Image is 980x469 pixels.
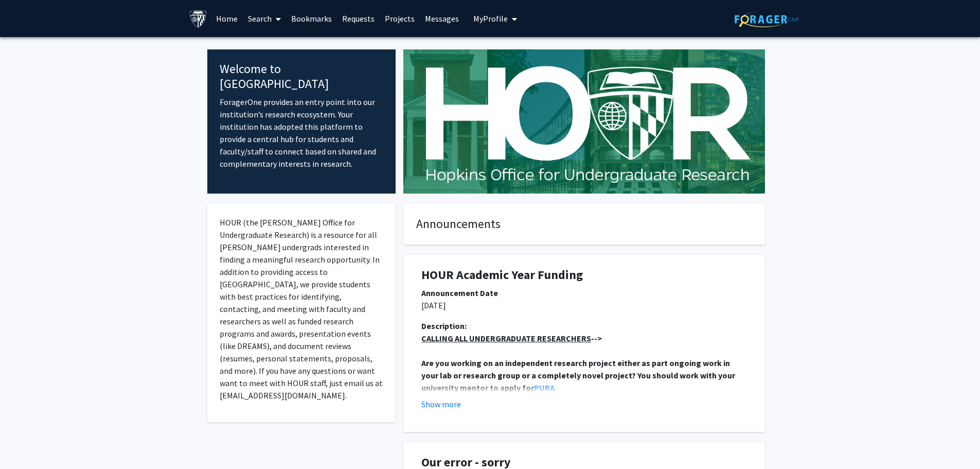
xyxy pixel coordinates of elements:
u: CALLING ALL UNDERGRADUATE RESEARCHERS [421,333,591,343]
a: PURA [534,383,555,393]
a: Requests [337,1,380,37]
p: [DATE] [421,299,747,311]
span: My Profile [473,13,508,24]
strong: --> [421,333,602,343]
div: Description: [421,320,747,332]
div: Announcement Date [421,287,747,299]
img: ForagerOne Logo [735,11,799,27]
strong: Are you working on an independent research project either as part ongoing work in your lab or res... [421,358,737,393]
h1: HOUR Academic Year Funding [421,268,747,283]
h4: Welcome to [GEOGRAPHIC_DATA] [220,62,384,92]
a: Home [211,1,243,37]
p: . [421,357,747,394]
a: Search [243,1,286,37]
a: Projects [380,1,420,37]
p: ForagerOne provides an entry point into our institution’s research ecosystem. Your institution ha... [220,96,384,170]
p: HOUR (the [PERSON_NAME] Office for Undergraduate Research) is a resource for all [PERSON_NAME] un... [220,216,384,402]
h4: Announcements [416,217,752,232]
iframe: Chat [8,423,44,461]
img: Cover Image [403,49,765,194]
img: Johns Hopkins University Logo [189,10,207,28]
a: Messages [420,1,464,37]
a: Bookmarks [286,1,337,37]
button: Show more [421,398,461,410]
